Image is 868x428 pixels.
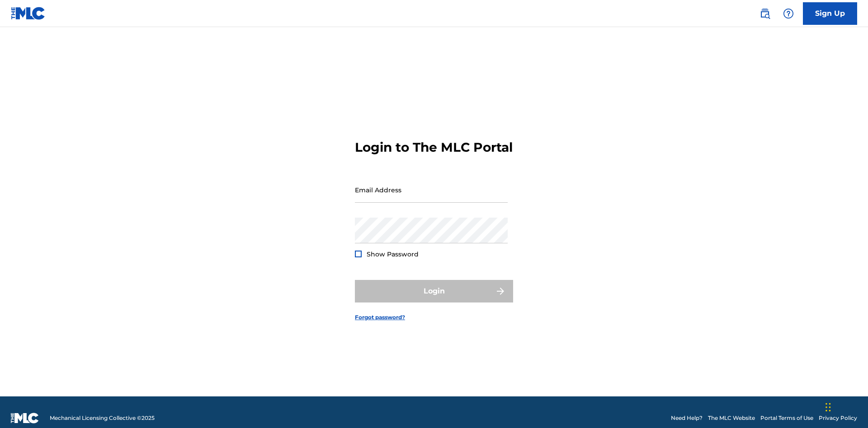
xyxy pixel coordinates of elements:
[826,394,831,421] div: Drag
[11,7,46,20] img: MLC Logo
[355,140,513,155] h3: Login to The MLC Portal
[355,313,405,321] a: Forgot password?
[819,414,857,422] a: Privacy Policy
[11,413,39,423] img: logo
[671,414,703,422] a: Need Help?
[708,414,755,422] a: The MLC Website
[367,250,419,258] span: Show Password
[803,2,857,25] a: Sign Up
[756,5,774,23] a: Public Search
[783,8,794,19] img: help
[823,385,868,428] iframe: Chat Widget
[759,8,770,19] img: search
[779,5,797,23] div: Help
[760,414,813,422] a: Portal Terms of Use
[50,414,155,422] span: Mechanical Licensing Collective © 2025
